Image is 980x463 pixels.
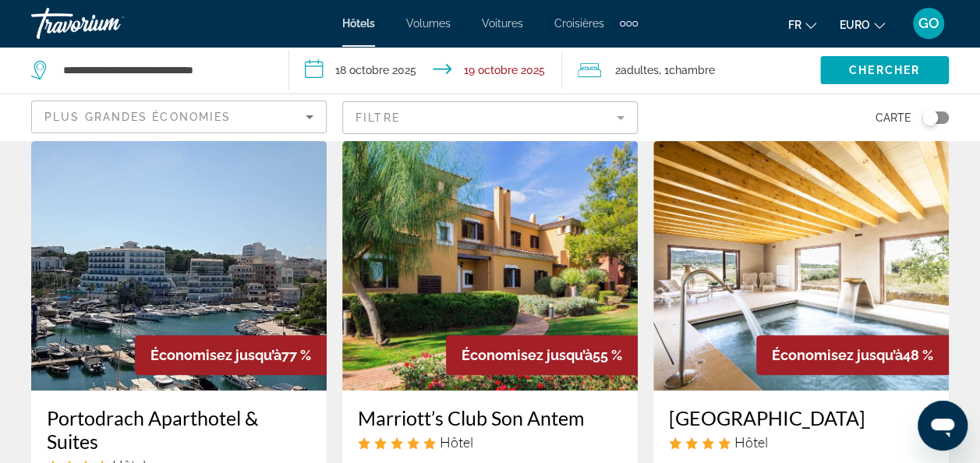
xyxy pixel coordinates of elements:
[554,17,604,30] a: Croisières
[342,141,638,391] img: Image de l’hôtel
[358,433,622,451] div: Hôtel 5 étoiles
[31,3,187,44] a: Travorium
[669,406,933,429] a: [GEOGRAPHIC_DATA]
[788,13,816,36] button: Changer la langue
[734,433,768,451] span: Hôtel
[840,13,885,36] button: Changer de devise
[669,64,715,76] span: Chambre
[772,347,903,363] span: Économisez jusqu’à
[911,111,949,125] button: Basculer la carte
[482,17,523,30] a: Voitures
[669,433,933,451] div: Hôtel 4 étoiles
[653,141,949,391] img: Image de l’hôtel
[562,47,820,94] button: Voyageurs : 2 adultes, 0 enfants
[135,335,327,375] div: 77 %
[440,433,473,451] span: Hôtel
[31,141,327,391] img: Image de l’hôtel
[342,101,638,135] button: Filtre
[659,64,669,76] font: , 1
[849,64,920,76] span: Chercher
[621,64,659,76] span: Adultes
[358,406,622,429] a: Marriott’s Club Son Antem
[289,47,563,94] button: Date d’arrivée : 18 oct. 2025 Date de départ : 19 oct. 2025
[820,56,949,84] button: Chercher
[908,7,949,40] button: Menu utilisateur
[756,335,949,375] div: 48 %
[876,107,911,129] span: Carte
[446,335,638,375] div: 55 %
[47,406,311,453] a: Portodrach Aparthotel & Suites
[620,11,638,36] button: Éléments de navigation supplémentaires
[342,17,375,30] a: Hôtels
[615,64,621,76] font: 2
[918,401,968,451] iframe: Bouton de lancement de la fenêtre de messagerie
[150,347,281,363] span: Économisez jusqu’à
[788,19,801,31] span: Fr
[918,16,939,31] span: GO
[44,108,313,126] mat-select: Trier par
[840,19,870,31] span: EURO
[44,111,231,123] span: Plus grandes économies
[462,347,593,363] span: Économisez jusqu’à
[406,17,451,30] a: Volumes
